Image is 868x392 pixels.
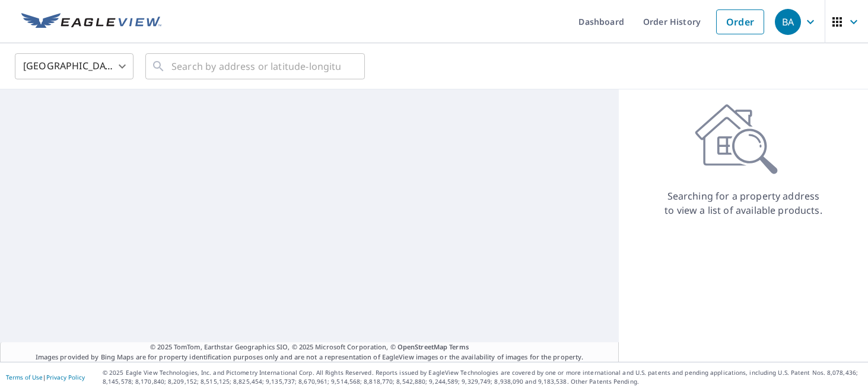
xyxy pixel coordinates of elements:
a: Terms of Use [6,373,43,381]
div: [GEOGRAPHIC_DATA] [15,50,133,83]
span: © 2025 TomTom, Earthstar Geographics SIO, © 2025 Microsoft Corporation, © [150,342,469,352]
input: Search by address or latitude-longitude [171,50,341,83]
a: Terms [449,342,469,351]
a: OpenStreetMap [398,342,447,351]
p: © 2025 Eagle View Technologies, Inc. and Pictometry International Corp. All Rights Reserved. Repo... [103,368,862,386]
p: Searching for a property address to view a list of available products. [664,189,823,217]
a: Privacy Policy [46,373,85,381]
div: BA [775,9,801,35]
a: Order [716,9,764,34]
img: EV Logo [21,13,161,31]
p: | [6,374,85,381]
